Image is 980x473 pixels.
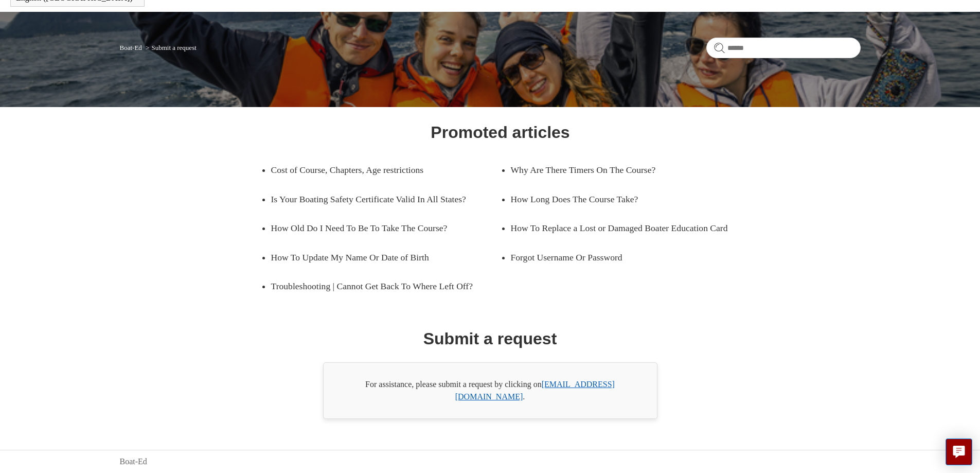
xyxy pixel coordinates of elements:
[511,243,725,272] a: Forgot Username Or Password
[271,214,485,242] a: How Old Do I Need To Be To Take The Course?
[271,185,501,214] a: Is Your Boating Safety Certificate Valid In All States?
[271,272,501,301] a: Troubleshooting | Cannot Get Back To Where Left Off?
[511,185,725,214] a: How Long Does The Course Take?
[455,380,615,401] a: [EMAIL_ADDRESS][DOMAIN_NAME]
[271,155,485,184] a: Cost of Course, Chapters, Age restrictions
[423,326,557,351] h1: Submit a request
[120,456,147,468] a: Boat-Ed
[946,439,972,465] button: Live chat
[511,155,725,184] a: Why Are There Timers On The Course?
[120,44,144,51] li: Boat-Ed
[511,214,740,242] a: How To Replace a Lost or Damaged Boater Education Card
[323,362,657,419] div: For assistance, please submit a request by clicking on .
[144,44,197,51] li: Submit a request
[271,243,485,272] a: How To Update My Name Or Date of Birth
[706,38,861,58] input: Search
[431,120,569,145] h1: Promoted articles
[120,44,142,51] a: Boat-Ed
